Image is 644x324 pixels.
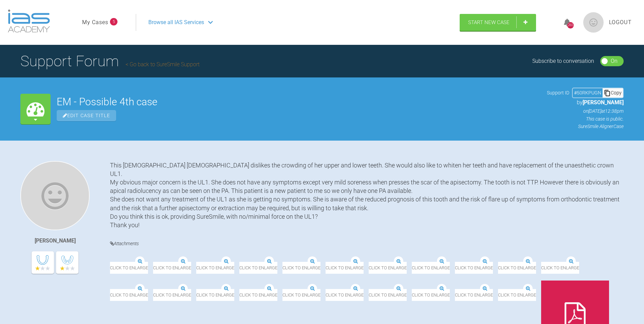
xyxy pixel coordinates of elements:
span: Click to enlarge [455,289,493,301]
span: Click to enlarge [369,289,407,301]
div: Subscribe to conversation [532,57,594,66]
img: profile.png [583,12,604,33]
a: My Cases [82,18,108,27]
span: [PERSON_NAME] [583,99,624,106]
div: This [DEMOGRAPHIC_DATA] [DEMOGRAPHIC_DATA] dislikes the crowding of her upper and lower teeth. Sh... [110,161,624,230]
div: # 50RKPUGN [573,89,603,96]
span: Click to enlarge [326,289,364,301]
span: Click to enlarge [196,262,234,274]
span: Start New Case [468,19,510,25]
span: Click to enlarge [412,262,450,274]
h1: Support Forum [20,49,200,73]
span: Click to enlarge [541,262,579,274]
div: [PERSON_NAME] [35,236,76,245]
span: Support ID [547,89,569,96]
p: on [DATE] at 12:38pm [547,107,624,115]
a: Go back to SureSmile Support [126,61,200,68]
span: Click to enlarge [153,289,191,301]
span: 5 [110,18,117,25]
span: Click to enlarge [110,262,148,274]
span: Click to enlarge [369,262,407,274]
span: Click to enlarge [239,289,277,301]
div: On [611,57,618,66]
p: SureSmile Aligner Case [547,123,624,130]
span: Browse all IAS Services [148,18,204,27]
span: Click to enlarge [455,262,493,274]
p: by [547,98,624,107]
a: Start New Case [460,14,536,31]
img: Cathryn Sherlock [20,161,90,230]
span: Click to enlarge [498,289,536,301]
span: Click to enlarge [239,262,277,274]
img: logo-light.3e3ef733.png [8,10,50,33]
span: Click to enlarge [282,262,320,274]
h2: EM - Possible 4th case [57,97,541,107]
span: Click to enlarge [326,262,364,274]
div: Copy [603,88,623,97]
p: This case is public. [547,115,624,123]
div: 265 [567,22,574,29]
span: Click to enlarge [110,289,148,301]
a: Logout [609,18,632,27]
h4: Attachments [110,239,624,248]
span: Edit Case Title [57,110,116,121]
span: Click to enlarge [153,262,191,274]
span: Click to enlarge [412,289,450,301]
span: Click to enlarge [498,262,536,274]
span: Click to enlarge [196,289,234,301]
span: Click to enlarge [282,289,320,301]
